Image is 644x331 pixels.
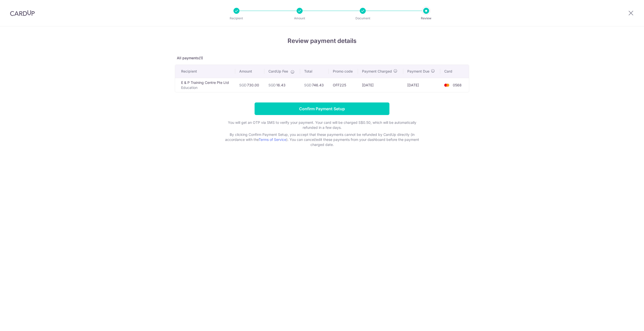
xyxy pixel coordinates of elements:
th: Recipient [175,65,235,78]
p: All payments(1) [175,56,469,61]
span: CardUp Fee [268,69,288,74]
td: [DATE] [403,78,440,92]
a: Terms of Service [259,137,286,142]
p: By clicking Confirm Payment Setup, you accept that these payments cannot be refunded by CardUp di... [221,132,423,147]
span: Payment Due [407,69,429,74]
th: Amount [235,65,264,78]
td: 730.00 [235,78,264,92]
p: Amount [281,16,318,21]
p: Education [181,85,231,90]
p: Review [408,16,445,21]
td: 746.43 [300,78,329,92]
span: SGD [239,83,247,87]
h4: Review payment details [175,36,469,45]
span: SGD [304,83,311,87]
p: You will get an OTP via SMS to verify your payment. Your card will be charged S$0.50, which will ... [221,120,423,130]
img: CardUp [10,10,35,16]
span: SGD [268,83,276,87]
span: Payment Charged [362,69,392,74]
img: <span class="translation_missing" title="translation missing: en.account_steps.new_confirm_form.b... [442,82,452,88]
td: E & P Training Centre Pte Ltd [175,78,235,92]
th: Total [300,65,329,78]
td: OFF225 [329,78,358,92]
p: Recipient [218,16,255,21]
span: 0568 [453,83,462,87]
td: [DATE] [358,78,403,92]
th: Card [440,65,469,78]
p: Document [344,16,381,21]
th: Promo code [329,65,358,78]
input: Confirm Payment Setup [255,102,389,115]
td: 16.43 [264,78,300,92]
